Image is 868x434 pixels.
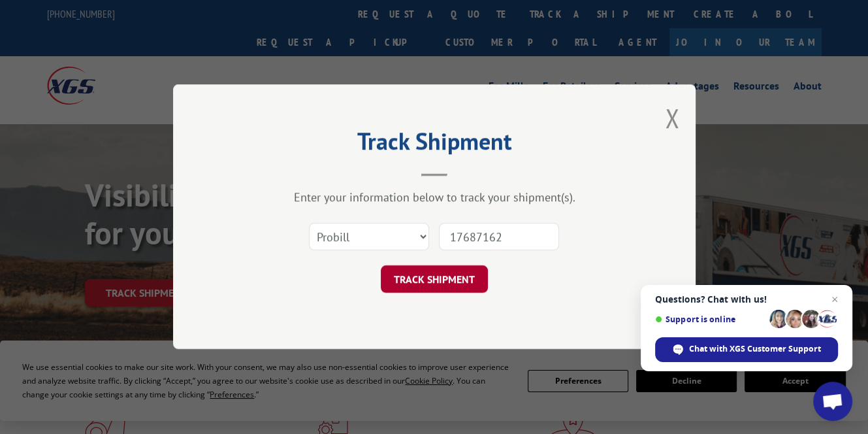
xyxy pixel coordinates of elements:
[655,294,838,305] span: Questions? Chat with us!
[238,132,630,157] h2: Track Shipment
[689,343,821,355] span: Chat with XGS Customer Support
[665,101,679,135] button: Close modal
[655,314,765,324] span: Support is online
[827,292,843,307] span: Close chat
[813,382,852,421] div: Open chat
[238,190,630,205] div: Enter your information below to track your shipment(s).
[655,337,838,362] div: Chat with XGS Customer Support
[381,266,488,293] button: TRACK SHIPMENT
[439,224,559,251] input: Number(s)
